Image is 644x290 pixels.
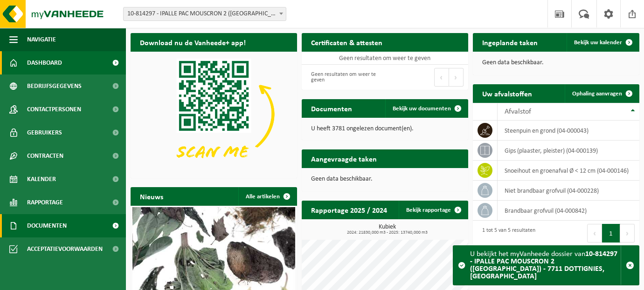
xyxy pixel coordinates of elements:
[399,201,467,219] a: Bekijk rapportage
[505,108,531,115] span: Afvalstof
[470,250,617,280] strong: 10-814297 - IPALLE PAC MOUSCRON 2 ([GEOGRAPHIC_DATA]) - 7711 DOTTIGNIES, [GEOGRAPHIC_DATA]
[311,176,459,182] p: Geen data beschikbaar.
[587,224,602,243] button: Previous
[27,98,81,121] span: Contactpersonen
[302,201,396,219] h2: Rapportage 2025 / 2024
[124,7,286,20] span: 10-814297 - IPALLE PAC MOUSCRON 2 (SUEZ) - 7711 DOTTIGNIES, AVENUE DU BOIS JACQUET 2
[238,187,296,206] a: Alle artikelen
[482,60,630,66] p: Geen data beschikbaar.
[306,67,381,88] div: Geen resultaten om weer te geven
[393,106,451,112] span: Bekijk uw documenten
[27,51,62,74] span: Dashboard
[602,224,620,243] button: 1
[306,224,468,235] h3: Kubiek
[311,126,459,132] p: U heeft 3781 ongelezen document(en).
[473,33,547,51] h2: Ingeplande taken
[27,168,56,191] span: Kalender
[27,74,82,98] span: Bedrijfsgegevens
[470,246,621,285] div: U bekijkt het myVanheede dossier van
[572,91,622,97] span: Ophaling aanvragen
[27,144,63,168] span: Contracten
[123,7,286,21] span: 10-814297 - IPALLE PAC MOUSCRON 2 (SUEZ) - 7711 DOTTIGNIES, AVENUE DU BOIS JACQUET 2
[302,33,392,51] h2: Certificaten & attesten
[620,224,635,243] button: Next
[302,99,361,117] h2: Documenten
[565,84,638,103] a: Ophaling aanvragen
[306,230,468,235] span: 2024: 21830,000 m3 - 2025: 13740,000 m3
[27,191,63,214] span: Rapportage
[498,161,639,181] td: snoeihout en groenafval Ø < 12 cm (04-000146)
[302,52,468,65] td: Geen resultaten om weer te geven
[131,33,255,51] h2: Download nu de Vanheede+ app!
[473,84,541,102] h2: Uw afvalstoffen
[498,181,639,201] td: niet brandbaar grofvuil (04-000228)
[131,187,173,205] h2: Nieuws
[27,214,67,237] span: Documenten
[385,99,467,118] a: Bekijk uw documenten
[478,223,535,243] div: 1 tot 5 van 5 resultaten
[27,121,62,144] span: Gebruikers
[27,28,56,51] span: Navigatie
[449,68,464,87] button: Next
[302,149,386,168] h2: Aangevraagde taken
[498,141,639,161] td: gips (plaaster, pleister) (04-000139)
[574,40,622,46] span: Bekijk uw kalender
[434,68,449,87] button: Previous
[131,52,297,176] img: Download de VHEPlus App
[498,201,639,221] td: brandbaar grofvuil (04-000842)
[27,237,103,261] span: Acceptatievoorwaarden
[567,33,638,52] a: Bekijk uw kalender
[498,121,639,141] td: steenpuin en grond (04-000043)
